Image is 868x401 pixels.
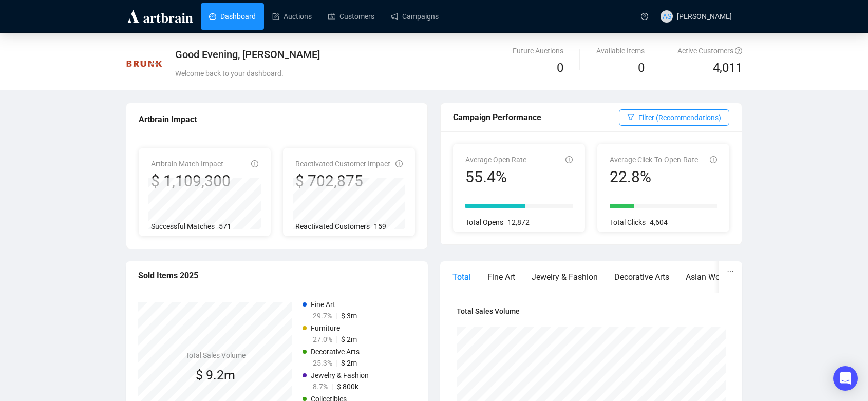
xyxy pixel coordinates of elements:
div: Total [452,271,471,283]
a: Dashboard [209,3,256,30]
span: info-circle [565,156,573,163]
span: filter [627,113,634,121]
span: 8.7% [313,383,328,391]
div: 55.4% [465,167,526,187]
div: Jewelry & Fashion [532,271,598,283]
span: question-circle [735,47,742,54]
span: $ 3m [341,312,357,320]
div: Decorative Arts [614,271,669,283]
span: Furniture [311,324,340,332]
span: Total Clicks [610,218,646,226]
div: Campaign Performance [453,111,619,124]
span: 29.7% [313,312,332,320]
span: 571 [219,222,231,231]
span: 25.3% [313,359,332,367]
div: Fine Art [487,271,515,283]
a: Customers [328,3,374,30]
button: Filter (Recommendations) [619,109,729,126]
span: 4,604 [650,218,668,226]
span: ellipsis [727,268,734,275]
span: question-circle [641,13,648,20]
img: Brunk_logo_primary.png [126,46,162,82]
span: Jewelry & Fashion [311,371,369,379]
span: Filter (Recommendations) [638,112,721,123]
div: $ 1,109,300 [151,171,231,191]
button: ellipsis [719,261,742,281]
span: 4,011 [713,59,742,78]
img: logo [126,8,195,25]
span: Active Customers [677,47,742,55]
div: Open Intercom Messenger [833,366,858,391]
span: Artbrain Match Impact [151,160,223,168]
span: 0 [638,61,645,75]
span: 0 [557,61,563,75]
span: AS [663,11,671,22]
span: Decorative Arts [311,348,360,356]
div: $ 702,875 [295,171,390,191]
span: Total Opens [465,218,503,226]
span: [PERSON_NAME] [677,12,732,21]
div: Future Auctions [513,45,563,56]
span: $ 800k [337,383,358,391]
div: Good Evening, [PERSON_NAME] [175,47,534,62]
span: Fine Art [311,300,335,309]
span: $ 2m [341,335,357,343]
span: 12,872 [507,218,530,226]
span: info-circle [251,160,258,167]
span: $ 9.2m [196,368,235,383]
span: 159 [374,222,386,231]
span: Reactivated Customers [295,222,370,231]
span: info-circle [395,160,403,167]
span: Average Open Rate [465,156,526,164]
span: 27.0% [313,335,332,343]
div: Available Items [596,45,645,56]
a: Auctions [272,3,312,30]
div: Asian Works of Art [686,271,753,283]
div: Welcome back to your dashboard. [175,68,534,79]
span: info-circle [710,156,717,163]
span: $ 2m [341,359,357,367]
h4: Total Sales Volume [457,305,726,317]
div: Sold Items 2025 [138,269,416,282]
a: Campaigns [391,3,439,30]
div: 22.8% [610,167,698,187]
h4: Total Sales Volume [185,350,246,361]
span: Average Click-To-Open-Rate [610,156,698,164]
span: Reactivated Customer Impact [295,160,390,168]
div: Artbrain Impact [139,113,415,126]
span: Successful Matches [151,222,215,231]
